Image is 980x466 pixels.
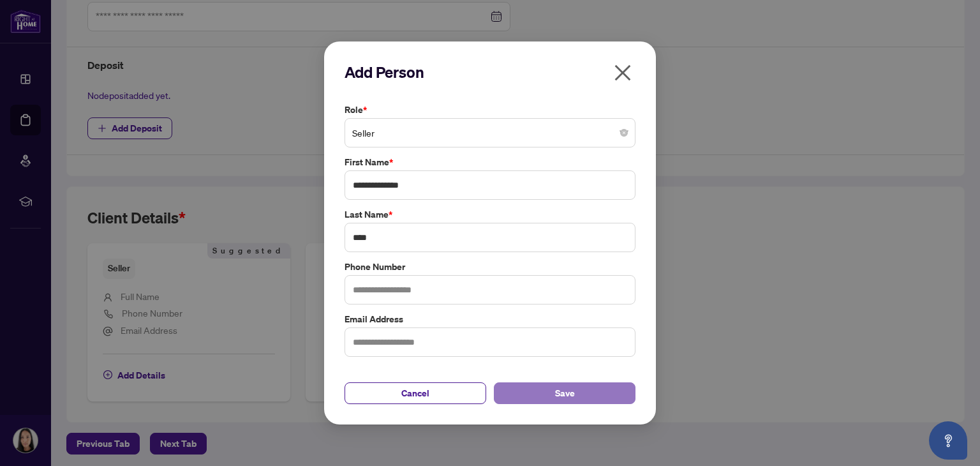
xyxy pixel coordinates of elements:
[620,129,628,137] span: close-circle
[345,382,486,404] button: Cancel
[345,103,635,117] label: Role
[555,383,575,403] span: Save
[345,155,635,169] label: First Name
[345,207,635,222] label: Last Name
[345,62,635,82] h2: Add Person
[345,260,635,274] label: Phone Number
[345,312,635,326] label: Email Address
[401,383,429,403] span: Cancel
[929,421,967,460] button: Open asap
[352,121,628,145] span: Seller
[612,63,633,83] span: close
[494,382,635,404] button: Save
